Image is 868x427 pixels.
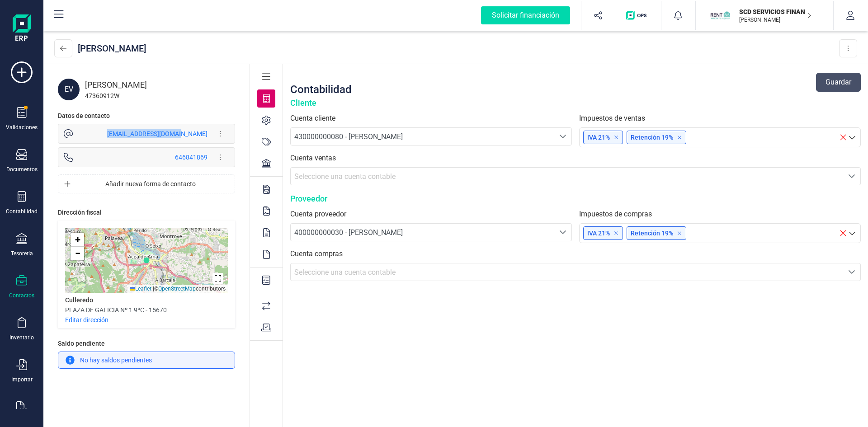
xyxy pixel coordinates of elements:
span: 400000000030 - [PERSON_NAME] [294,228,403,237]
div: Seleccione una cuenta [554,128,571,145]
label: Cuenta compras [290,249,861,259]
p: IVA 21% [587,133,619,142]
div: Datos de contacto [58,111,110,120]
div: Tesorería [11,250,33,257]
span: + [75,234,80,245]
div: Contactos [9,292,34,299]
label: Impuestos de compras [579,209,861,220]
div: [PERSON_NAME] [78,42,146,55]
label: Cuenta ventas [290,153,861,164]
div: Seleccione una cuenta [843,263,860,281]
button: SCSCD SERVICIOS FINANCIEROS SL[PERSON_NAME] [707,1,822,30]
div: 47360912W [85,91,235,100]
div: Solicitar financiación [481,6,570,24]
p: SCD SERVICIOS FINANCIEROS SL [739,7,811,16]
span: 430000000080 - [PERSON_NAME] [294,132,403,141]
button: Solicitar financiación [470,1,581,30]
div: Inventario [9,334,34,341]
div: No hay saldos pendientes [58,352,235,369]
div: 646841869 [175,153,208,162]
p: [PERSON_NAME] [739,16,811,23]
div: Proveedor [290,192,861,205]
label: Cuenta cliente [290,113,572,124]
span: Seleccione una cuenta contable [294,268,396,277]
a: OpenStreetMap [158,286,196,292]
button: Guardar [816,73,861,92]
div: Seleccione una cuenta [843,168,860,185]
div: Contabilidad [6,208,38,215]
div: Importar [11,376,33,383]
div: Seleccione una cuenta [554,224,571,241]
div: Validaciones [6,124,38,131]
img: Logo de OPS [626,11,650,20]
p: Retención 19% [631,133,682,142]
div: Contabilidad [290,82,352,97]
span: Seleccione una cuenta contable [294,172,396,181]
div: EV [58,79,80,100]
button: Añadir nueva forma de contacto [58,175,235,193]
p: Retención 19% [631,229,682,238]
div: Dirección fiscal [58,208,102,217]
div: Cliente [290,97,861,109]
img: Logo Finanedi [13,14,31,43]
label: Impuestos de ventas [579,113,861,124]
label: Cuenta proveedor [290,209,572,220]
div: Saldo pendiente [58,339,235,352]
a: Zoom out [71,247,84,260]
span: Añadir nueva forma de contacto [74,179,227,188]
div: PLAZA DE GALICIA Nº 1 9ºC - 15670 [65,305,167,314]
img: SC [710,5,730,25]
a: Leaflet [130,286,151,292]
p: IVA 21% [587,229,619,238]
div: © contributors [127,285,228,293]
div: [EMAIL_ADDRESS][DOMAIN_NAME] [107,129,208,138]
div: Culleredo [65,296,93,305]
span: | [153,286,154,292]
button: Logo de OPS [621,1,656,30]
p: Editar dirección [65,315,108,324]
span: − [75,248,80,259]
a: Zoom in [71,233,84,247]
img: Marker [143,257,150,263]
div: Documentos [6,166,38,173]
div: [PERSON_NAME] [85,79,235,91]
